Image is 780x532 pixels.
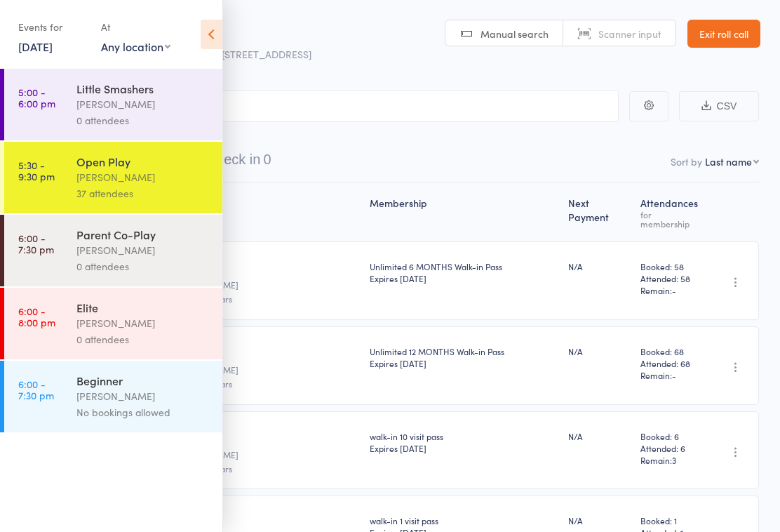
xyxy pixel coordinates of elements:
span: Attended: 68 [640,357,702,369]
a: 5:30 -9:30 pmOpen Play[PERSON_NAME]37 attendees [4,142,222,213]
div: Last name [705,154,752,168]
div: Open Play [76,154,210,169]
div: Next Payment [563,189,636,235]
a: [DATE] [18,39,53,54]
a: 6:00 -7:30 pmParent Co-Play[PERSON_NAME]0 attendees [4,215,222,286]
div: Expires [DATE] [370,272,556,284]
small: Venubreddy@gmail.com [95,365,358,375]
a: Exit roll call [687,20,760,48]
input: Search by name [21,90,619,122]
div: Unlimited 6 MONTHS Walk-in Pass [370,260,556,284]
span: Remain: [640,284,702,296]
div: Membership [364,189,562,235]
div: Beginner [76,373,210,388]
div: [PERSON_NAME] [76,388,210,404]
div: walk-in 10 visit pass [370,430,556,454]
div: N/A [568,514,630,526]
span: Booked: 58 [640,260,702,272]
div: 0 [263,152,271,167]
span: Remain: [640,454,702,466]
div: At [101,15,170,39]
span: Attended: 6 [640,442,702,454]
a: 5:00 -6:00 pmLittle Smashers[PERSON_NAME]0 attendees [4,69,222,140]
a: 6:00 -8:00 pmElite[PERSON_NAME]0 attendees [4,288,222,359]
div: [PERSON_NAME] [76,315,210,331]
div: Little Smashers [76,81,210,96]
div: [PERSON_NAME] [76,169,210,185]
div: for membership [640,210,702,228]
span: Attended: 58 [640,272,702,284]
div: 37 attendees [76,185,210,201]
div: [PERSON_NAME] [76,96,210,112]
button: CSV [679,91,759,121]
div: [PERSON_NAME] [76,242,210,258]
span: Booked: 6 [640,430,702,442]
small: Tdinh0525@gmail.com [95,450,358,460]
span: [STREET_ADDRESS] [222,47,311,61]
span: 3 [672,454,676,466]
div: Events for [18,15,87,39]
div: Atten­dances [635,189,708,235]
span: Manual search [480,27,549,41]
div: N/A [568,345,630,357]
span: - [672,369,676,381]
time: 5:00 - 6:00 pm [18,86,55,109]
label: Sort by [671,154,702,168]
time: 6:00 - 7:30 pm [18,232,54,255]
span: Booked: 1 [640,514,702,526]
div: 0 attendees [76,258,210,274]
div: 0 attendees [76,112,210,128]
span: Remain: [640,369,702,381]
time: 5:30 - 9:30 pm [18,159,55,182]
time: 6:00 - 7:30 pm [18,378,54,401]
span: Booked: 68 [640,345,702,357]
a: 6:00 -7:30 pmBeginner[PERSON_NAME]No bookings allowed [4,361,222,432]
div: Parent Co-Play [76,227,210,242]
span: Scanner input [598,27,661,41]
small: heno.antony91@gmail.com [95,280,358,290]
div: 0 attendees [76,331,210,347]
div: Unlimited 12 MONTHS Walk-in Pass [370,345,556,369]
time: 6:00 - 8:00 pm [18,305,55,328]
div: Any location [101,39,170,54]
div: Elite [76,300,210,315]
div: N/A [568,430,630,442]
div: N/A [568,260,630,272]
div: Expires [DATE] [370,357,556,369]
span: - [672,284,676,296]
div: Expires [DATE] [370,442,556,454]
div: No bookings allowed [76,404,210,420]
